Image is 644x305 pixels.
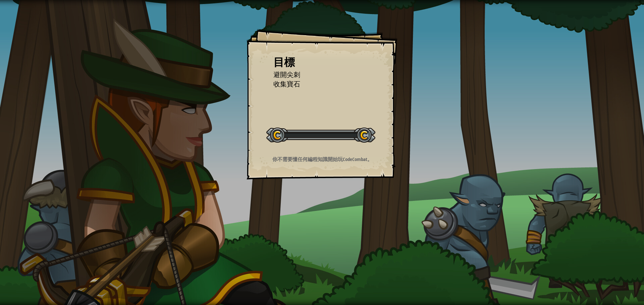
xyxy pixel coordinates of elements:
li: 收集寶石 [265,79,369,89]
p: 你不需要懂任何編程知識開始玩CodeCombat。 [255,156,389,163]
li: 避開尖刺 [265,70,369,80]
span: 避開尖刺 [273,70,300,79]
span: 收集寶石 [273,79,300,88]
div: 目標 [273,55,371,70]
